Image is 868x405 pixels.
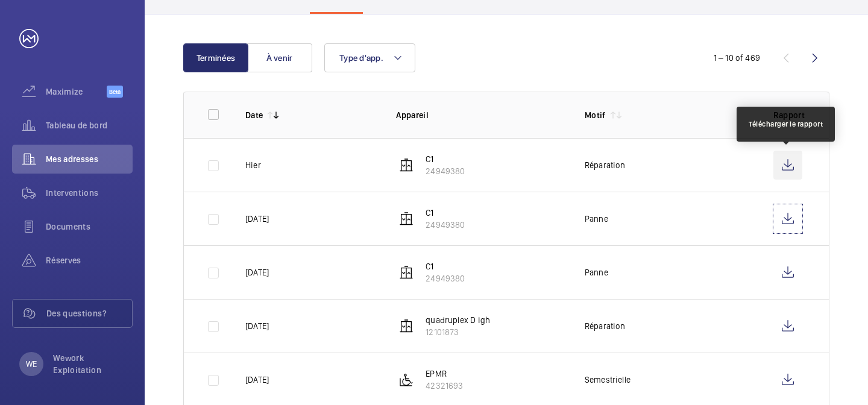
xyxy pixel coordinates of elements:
p: EPMR [426,368,463,380]
p: 24949380 [426,165,465,177]
p: 42321693 [426,380,463,392]
span: Type d'app. [339,53,383,63]
p: Réparation [585,320,626,332]
div: Télécharger le rapport [749,119,823,130]
span: Tableau de bord [46,119,133,131]
p: WE [26,358,37,370]
span: Des questions? [46,307,132,319]
span: Réserves [46,254,133,266]
p: 12101873 [426,326,490,338]
p: Panne [585,213,608,225]
span: Beta [107,86,123,98]
p: quadruplex D igh [426,314,490,326]
p: [DATE] [245,213,269,225]
span: Interventions [46,187,133,199]
img: elevator.svg [399,158,414,172]
p: [DATE] [245,266,269,278]
span: Documents [46,221,133,233]
button: Terminées [183,43,248,72]
p: 24949380 [426,219,465,231]
p: C1 [426,153,465,165]
p: Appareil [396,109,565,121]
p: C1 [426,207,465,219]
p: Wework Exploitation [53,352,125,376]
div: 1 – 10 of 469 [714,52,760,64]
img: elevator.svg [399,265,414,280]
p: 24949380 [426,272,465,284]
p: C1 [426,260,465,272]
p: Panne [585,266,608,278]
p: Hier [245,159,261,171]
button: À venir [247,43,312,72]
p: Semestrielle [585,374,631,386]
span: Maximize [46,86,107,98]
p: Réparation [585,159,626,171]
p: Motif [585,109,606,121]
p: [DATE] [245,374,269,386]
img: elevator.svg [399,212,414,226]
img: platform_lift.svg [399,372,414,387]
span: Mes adresses [46,153,133,165]
p: Date [245,109,263,121]
img: elevator.svg [399,319,414,333]
button: Type d'app. [324,43,415,72]
p: [DATE] [245,320,269,332]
